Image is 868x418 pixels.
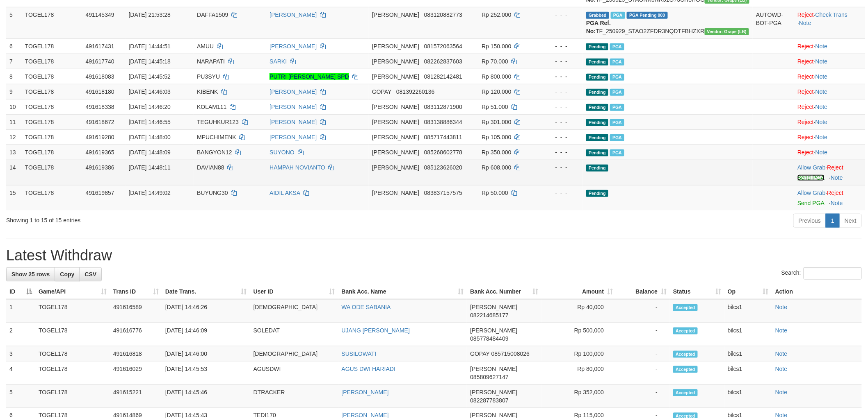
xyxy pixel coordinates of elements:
a: [PERSON_NAME] [270,11,317,18]
span: BANGYON12 [197,149,232,156]
span: 491618338 [86,104,114,110]
a: Note [831,200,843,206]
td: · [794,99,865,114]
span: [PERSON_NAME] [372,134,419,140]
a: AIDIL AKSA [270,190,300,196]
span: PGA Pending [627,12,668,19]
td: TOGEL178 [22,160,82,185]
span: Accepted [673,366,698,373]
span: Copy 085717443811 to clipboard [424,134,462,140]
td: · [794,54,865,69]
span: Pending [586,165,608,172]
span: [PERSON_NAME] [470,304,517,310]
span: [DATE] 14:46:55 [129,119,171,125]
div: - - - [541,57,580,66]
span: Pending [586,190,608,197]
span: [PERSON_NAME] [372,73,419,80]
span: Pending [586,43,608,50]
td: TOGEL178 [35,362,110,385]
a: SARKI [270,58,287,65]
td: - [616,362,670,385]
span: Copy 081282142481 to clipboard [424,73,462,80]
span: Copy [60,271,74,278]
td: · [794,84,865,99]
span: Copy 083837157575 to clipboard [424,190,462,196]
td: 15 [6,185,22,210]
div: - - - [541,42,580,50]
span: [PERSON_NAME] [470,366,517,372]
span: 491618083 [86,73,114,80]
span: [PERSON_NAME] [372,43,419,50]
span: Marked by bilcs1 [610,89,624,96]
a: Allow Grab [797,190,825,196]
th: Trans ID: activate to sort column ascending [110,284,162,299]
td: TOGEL178 [22,38,82,54]
span: Copy 085123626020 to clipboard [424,164,462,171]
th: Date Trans.: activate to sort column ascending [162,284,250,299]
td: - [616,323,670,346]
td: - [616,346,670,362]
span: Rp 800.000 [482,73,511,80]
span: [PERSON_NAME] [372,119,419,125]
th: ID: activate to sort column descending [6,284,35,299]
span: [DATE] 14:46:20 [129,104,171,110]
td: · [794,185,865,210]
div: - - - [541,72,580,81]
td: · [794,160,865,185]
div: - - - [541,189,580,197]
span: [DATE] 14:44:51 [129,43,171,50]
span: [PERSON_NAME] [372,11,419,18]
span: [PERSON_NAME] [372,190,419,196]
span: TEGUHKUR123 [197,119,239,125]
td: · [794,114,865,129]
span: MPUCHIMENK [197,134,236,140]
span: Marked by bilcs1 [610,134,624,141]
td: SOLEDAT [250,323,338,346]
a: [PERSON_NAME] [270,88,317,95]
td: 3 [6,346,35,362]
div: - - - [541,88,580,96]
a: [PERSON_NAME] [270,119,317,125]
td: 7 [6,54,22,69]
td: TOGEL178 [22,99,82,114]
td: TOGEL178 [35,299,110,323]
span: [PERSON_NAME] [470,389,517,395]
th: Status: activate to sort column ascending [670,284,724,299]
a: Reject [797,58,814,65]
td: 491616589 [110,299,162,323]
td: [DATE] 14:46:00 [162,346,250,362]
span: Copy 085715008026 to clipboard [491,350,530,357]
a: CSV [79,267,102,281]
span: Marked by bilcs1 [610,119,624,126]
span: Pending [586,119,608,126]
span: 491145349 [86,11,114,18]
td: Rp 40,000 [541,299,616,323]
span: Show 25 rows [11,271,50,278]
td: · [794,145,865,160]
span: NARAPATI [197,58,225,65]
td: TOGEL178 [22,69,82,84]
span: 491617431 [86,43,114,50]
td: [DATE] 14:46:09 [162,323,250,346]
td: 5 [6,7,22,38]
span: Copy 082287783807 to clipboard [470,397,508,404]
span: [PERSON_NAME] [372,58,419,65]
span: Marked by bilcs1 [610,149,624,156]
a: Reject [797,11,814,18]
td: [DATE] 14:46:26 [162,299,250,323]
span: KOLAM111 [197,104,226,110]
td: AUTOWD-BOT-PGA [753,7,794,38]
span: Accepted [673,351,698,358]
a: Reject [797,149,814,156]
span: Marked by bilcs1 [610,104,624,111]
div: - - - [541,133,580,141]
span: · [797,190,827,196]
td: · [794,69,865,84]
a: Note [775,389,788,395]
a: WA ODE SABANIA [342,304,391,310]
td: Rp 500,000 [541,323,616,346]
a: Reject [797,104,814,110]
td: TOGEL178 [35,346,110,362]
td: bilcs1 [724,346,772,362]
span: [DATE] 21:53:28 [129,11,171,18]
